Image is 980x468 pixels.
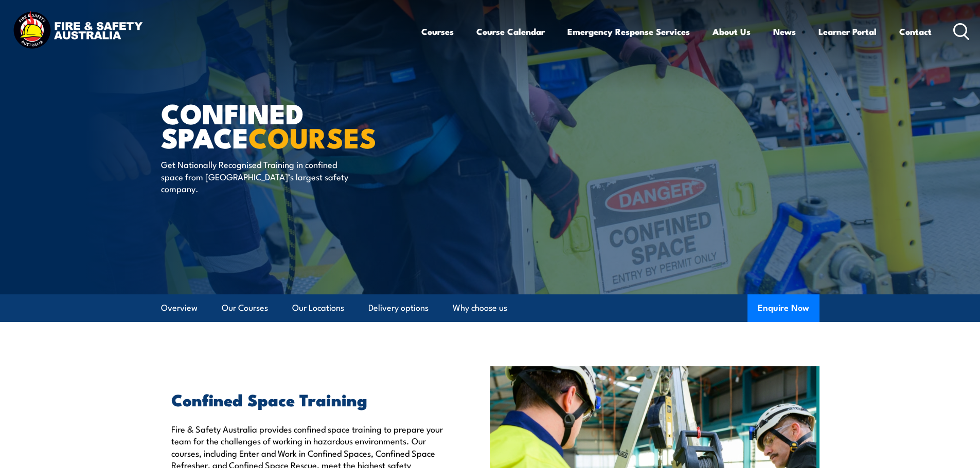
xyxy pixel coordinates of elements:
[248,115,377,158] strong: COURSES
[222,294,268,322] a: Our Courses
[453,294,507,322] a: Why choose us
[476,18,545,45] a: Course Calendar
[368,294,429,322] a: Delivery options
[747,294,819,322] button: Enquire Now
[292,294,344,322] a: Our Locations
[161,158,349,194] p: Get Nationally Recognised Training in confined space from [GEOGRAPHIC_DATA]’s largest safety comp...
[712,18,751,45] a: About Us
[421,18,454,45] a: Courses
[567,18,690,45] a: Emergency Response Services
[161,101,415,148] h1: Confined Space
[161,294,198,322] a: Overview
[773,18,796,45] a: News
[818,18,877,45] a: Learner Portal
[899,18,932,45] a: Contact
[171,392,443,406] h2: Confined Space Training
